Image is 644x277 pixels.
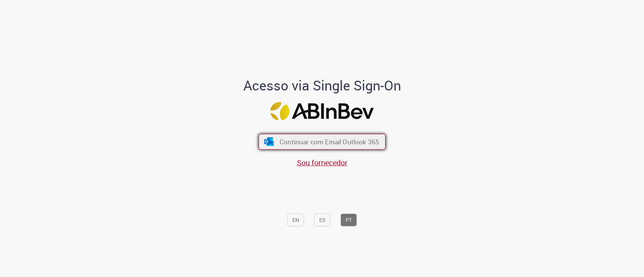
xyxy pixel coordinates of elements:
[314,214,330,226] button: ES
[217,78,427,93] h1: Acesso via Single Sign-On
[297,158,347,168] a: Sou fornecedor
[280,137,379,146] span: Continuar com Email Outlook 365
[341,214,357,226] button: PT
[258,134,386,150] button: ícone Azure/Microsoft 360 Continuar com Email Outlook 365
[263,138,274,146] img: ícone Azure/Microsoft 360
[271,102,374,121] img: Logo ABInBev
[287,214,304,226] button: EN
